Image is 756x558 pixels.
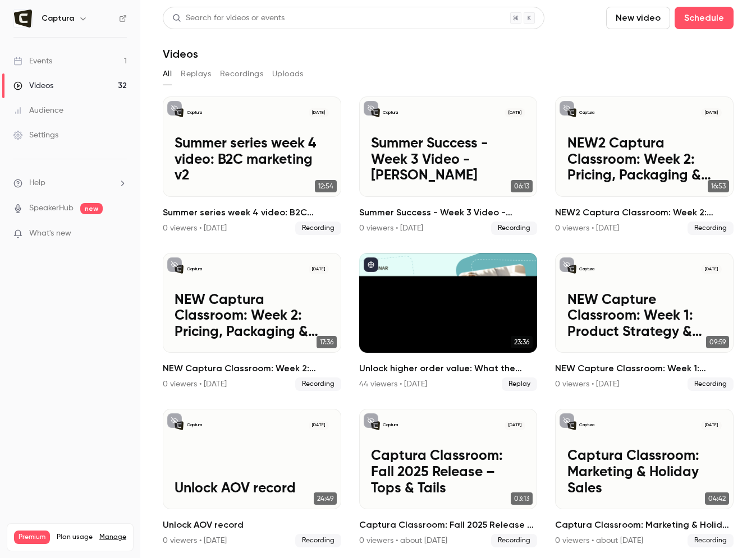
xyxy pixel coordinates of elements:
span: 16:53 [708,180,729,192]
button: published [364,257,378,272]
a: Unlock AOV recordCaptura[DATE]Unlock AOV record24:49Unlock AOV record0 viewers • [DATE]Recording [163,409,341,547]
button: Uploads [272,65,304,83]
span: Recording [688,534,734,547]
div: 0 viewers • [DATE] [555,379,619,390]
a: SpeakerHub [29,202,74,214]
span: Replay [502,377,537,391]
span: 24:49 [314,492,337,505]
button: unpublished [167,413,182,428]
button: Replays [181,65,211,83]
h2: Summer Success - Week 3 Video - [PERSON_NAME] [359,206,538,219]
p: NEW Captura Classroom: Week 2: Pricing, Packaging & AOV [175,293,329,341]
span: Recording [688,222,734,235]
p: Summer series week 4 video: B2C marketing v2 [175,136,329,185]
div: 0 viewers • [DATE] [555,223,619,234]
div: Videos [13,80,53,91]
span: 03:13 [511,492,533,505]
div: 44 viewers • [DATE] [359,379,427,390]
a: NEW Captura Classroom: Week 2: Pricing, Packaging & AOVCaptura[DATE]NEW Captura Classroom: Week 2... [163,253,341,391]
span: [DATE] [701,265,722,274]
h2: Captura Classroom: Marketing & Holiday Sales [555,518,734,532]
span: [DATE] [505,108,525,117]
span: Recording [295,222,341,235]
button: All [163,65,172,83]
h2: Unlock higher order value: What the data shows [359,362,538,375]
button: Recordings [220,65,263,83]
button: unpublished [364,413,378,428]
h2: NEW2 Captura Classroom: Week 2: Pricing, Packaging & AOV [555,206,734,219]
li: Unlock AOV record [163,409,341,547]
span: Recording [295,377,341,391]
p: Captura [579,266,594,273]
span: 12:54 [315,180,337,192]
li: NEW Capture Classroom: Week 1: Product Strategy & What You Sell [555,253,734,391]
a: Summer series week 4 video: B2C marketing v2Captura[DATE]Summer series week 4 video: B2C marketin... [163,96,341,235]
h2: Captura Classroom: Fall 2025 Release – Tops & Tails [359,518,538,532]
a: NEW2 Captura Classroom: Week 2: Pricing, Packaging & AOVCaptura[DATE]NEW2 Captura Classroom: Week... [555,96,734,235]
div: 0 viewers • about [DATE] [359,535,447,546]
span: [DATE] [309,108,329,117]
span: new [80,203,103,214]
span: Recording [491,222,537,235]
span: Premium [14,531,50,544]
span: 04:42 [705,492,729,505]
h2: Unlock AOV record [163,518,341,532]
p: Unlock AOV record [175,481,329,497]
a: 23:36Unlock higher order value: What the data shows44 viewers • [DATE]Replay [359,253,538,391]
span: [DATE] [701,108,722,117]
h2: NEW Captura Classroom: Week 2: Pricing, Packaging & AOV [163,362,341,375]
span: [DATE] [309,421,329,430]
p: Captura [383,110,398,116]
div: Events [13,56,52,67]
span: 23:36 [511,336,533,348]
span: [DATE] [701,421,722,430]
div: 0 viewers • [DATE] [163,535,227,546]
section: Videos [163,7,734,551]
li: Summer Success - Week 3 Video - Jame [359,96,538,235]
p: Captura [579,110,594,116]
p: Captura [187,266,202,273]
div: Audience [13,105,63,116]
img: Captura [14,10,32,27]
span: [DATE] [505,421,525,430]
span: Recording [491,534,537,547]
p: NEW2 Captura Classroom: Week 2: Pricing, Packaging & AOV [567,136,722,185]
button: unpublished [560,413,574,428]
a: Summer Success - Week 3 Video - JameCaptura[DATE]Summer Success - Week 3 Video - [PERSON_NAME]06:... [359,96,538,235]
a: NEW Capture Classroom: Week 1: Product Strategy & What You SellCaptura[DATE]NEW Capture Classroom... [555,253,734,391]
span: 17:36 [317,336,337,348]
a: Captura Classroom: Marketing & Holiday SalesCaptura[DATE]Captura Classroom: Marketing & Holiday S... [555,409,734,547]
p: Captura [187,110,202,116]
li: NEW Captura Classroom: Week 2: Pricing, Packaging & AOV [163,253,341,391]
span: 09:59 [706,336,729,348]
li: NEW2 Captura Classroom: Week 2: Pricing, Packaging & AOV [555,96,734,235]
li: Captura Classroom: Marketing & Holiday Sales [555,409,734,547]
div: 0 viewers • [DATE] [163,223,227,234]
li: Unlock higher order value: What the data shows [359,253,538,391]
button: unpublished [167,101,182,116]
span: What's new [29,228,71,239]
h6: Captura [42,13,74,24]
span: 06:13 [511,180,533,192]
iframe: Noticeable Trigger [113,229,127,239]
div: 0 viewers • about [DATE] [555,535,643,546]
p: Captura [383,422,398,428]
div: Settings [13,130,58,141]
div: 0 viewers • [DATE] [163,379,227,390]
button: New video [606,7,670,29]
p: Captura [579,422,594,428]
span: Recording [688,377,734,391]
a: Manage [99,533,126,542]
h1: Videos [163,47,198,61]
span: Plan usage [57,533,93,542]
span: [DATE] [309,265,329,274]
li: Summer series week 4 video: B2C marketing v2 [163,96,341,235]
p: Captura Classroom: Marketing & Holiday Sales [567,449,722,497]
button: Schedule [675,7,734,29]
span: Help [29,177,45,189]
h2: Summer series week 4 video: B2C marketing v2 [163,206,341,219]
button: unpublished [167,257,182,272]
div: 0 viewers • [DATE] [359,223,423,234]
p: Captura [187,422,202,428]
button: unpublished [560,101,574,116]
